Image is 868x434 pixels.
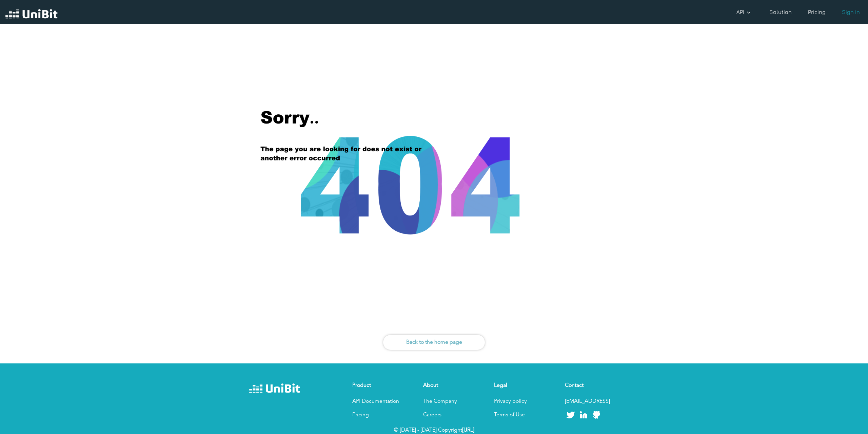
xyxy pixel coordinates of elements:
h6: Product [352,382,407,389]
a: Privacy policy [494,399,527,404]
img: UniBit Logo [5,8,58,21]
a: API Documentation [352,399,399,404]
a: Pricing [352,412,369,418]
a: Terms of Use [494,412,525,418]
p: [EMAIL_ADDRESS] [565,397,619,405]
a: Careers [423,412,441,418]
a: Solution [767,5,794,19]
h6: Legal [494,382,548,389]
h6: Contact [565,382,619,389]
div: Back to the home page [383,335,485,350]
a: Sign in [839,5,863,19]
img: logo-white.b5ed765.png [249,382,300,395]
h6: About [423,382,477,389]
strong: [URL] [462,428,474,433]
img: 404.9c3d236.png [260,111,520,234]
a: Pricing [805,5,828,19]
p: The Company [423,397,477,405]
a: API [734,5,756,19]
